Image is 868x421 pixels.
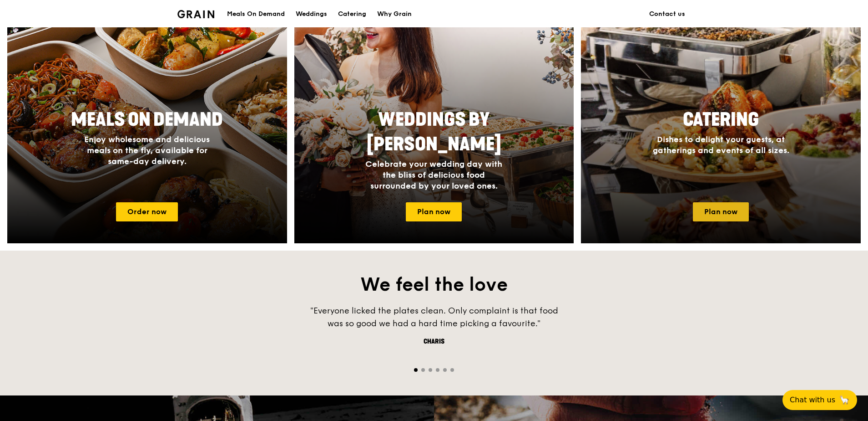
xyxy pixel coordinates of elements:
span: Go to slide 4 [436,368,439,372]
span: Go to slide 1 [414,368,418,372]
a: Contact us [644,0,691,28]
span: Enjoy wholesome and delicious meals on the fly, available for same-day delivery. [84,134,210,166]
span: Celebrate your wedding day with the bliss of delicious food surrounded by your loved ones. [365,159,502,191]
span: Go to slide 5 [443,368,447,372]
span: Meals On Demand [71,109,223,131]
span: Dishes to delight your guests, at gatherings and events of all sizes. [653,134,789,155]
a: Order now [116,202,178,221]
a: Plan now [406,202,462,221]
div: "Everyone licked the plates clean. Only complaint is that food was so good we had a hard time pic... [298,304,570,330]
a: Why Grain [372,0,417,28]
a: Weddings [290,0,333,28]
a: Catering [333,0,372,28]
a: Plan now [693,202,749,221]
span: Catering [683,109,759,131]
div: Why Grain [377,0,412,28]
span: Go to slide 3 [429,368,432,372]
span: Go to slide 6 [450,368,454,372]
div: Weddings [296,0,327,28]
img: Grain [177,10,214,18]
div: Charis [298,337,570,346]
div: Catering [338,0,366,28]
div: Meals On Demand [227,0,285,28]
span: 🦙 [839,395,850,406]
span: Weddings by [PERSON_NAME] [367,109,501,155]
button: Chat with us🦙 [782,390,857,410]
span: Chat with us [790,395,835,406]
span: Go to slide 2 [421,368,425,372]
